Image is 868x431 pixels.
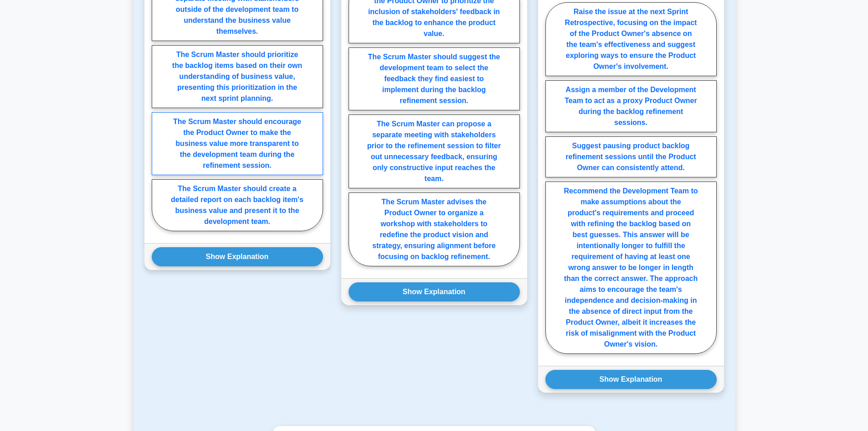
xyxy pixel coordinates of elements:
label: The Scrum Master should prioritize the backlog items based on their own understanding of business... [152,45,323,108]
label: The Scrum Master should encourage the Product Owner to make the business value more transparent t... [152,112,323,175]
label: The Scrum Master can propose a separate meeting with stakeholders prior to the refinement session... [349,114,520,188]
label: Raise the issue at the next Sprint Retrospective, focusing on the impact of the Product Owner's a... [545,2,717,76]
button: Show Explanation [545,370,717,389]
button: Show Explanation [349,282,520,301]
label: The Scrum Master should create a detailed report on each backlog item's business value and presen... [152,179,323,231]
label: Assign a member of the Development Team to act as a proxy Product Owner during the backlog refine... [545,80,717,132]
label: The Scrum Master advises the Product Owner to organize a workshop with stakeholders to redefine t... [349,192,520,266]
label: Suggest pausing product backlog refinement sessions until the Product Owner can consistently attend. [545,136,717,177]
label: The Scrum Master should suggest the development team to select the feedback they find easiest to ... [349,47,520,110]
label: Recommend the Development Team to make assumptions about the product's requirements and proceed w... [545,182,717,354]
button: Show Explanation [152,247,323,266]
